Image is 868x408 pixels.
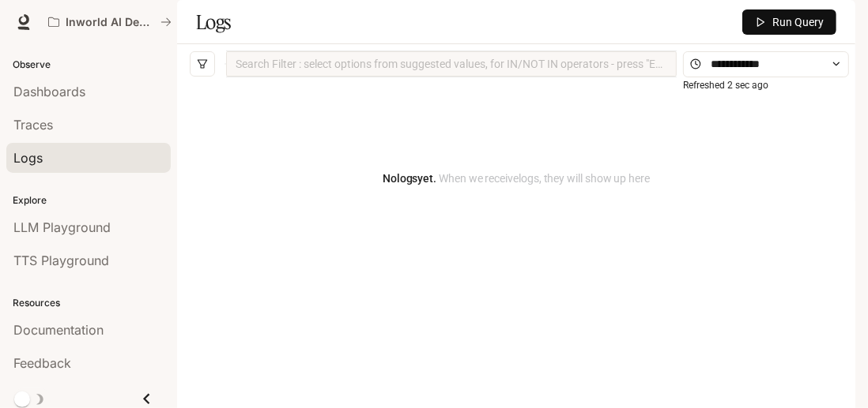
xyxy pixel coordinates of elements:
[197,58,208,69] span: filter
[383,170,650,187] article: No logs yet.
[190,51,215,77] button: filter
[436,172,650,185] span: When we receive logs , they will show up here
[66,16,154,29] p: Inworld AI Demos
[742,9,836,35] button: Run Query
[772,13,824,31] span: Run Query
[196,6,231,38] h1: Logs
[683,78,768,93] article: Refreshed 2 sec ago
[41,6,179,38] button: All workspaces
